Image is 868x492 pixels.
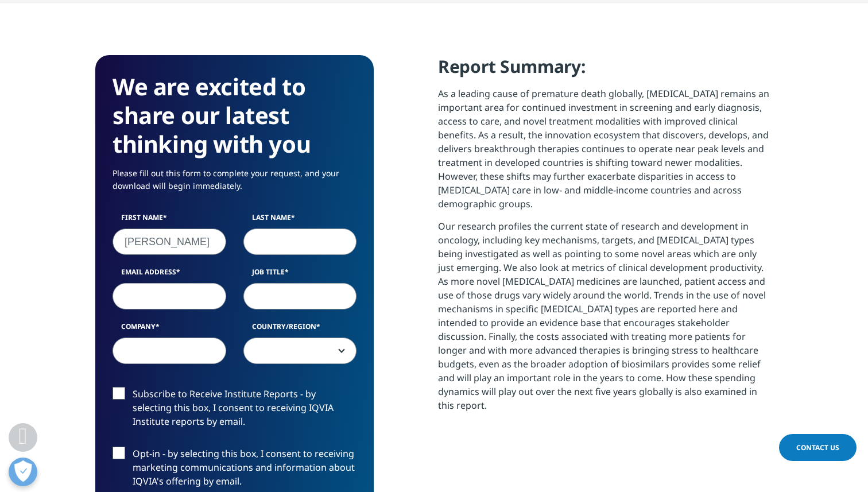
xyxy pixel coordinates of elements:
label: Email Address [113,267,226,283]
label: Subscribe to Receive Institute Reports - by selecting this box, I consent to receiving IQVIA Inst... [113,387,356,435]
label: Last Name [243,212,357,228]
p: Our research profiles the current state of research and development in oncology, including key me... [438,219,773,421]
p: As a leading cause of premature death globally, [MEDICAL_DATA] remains an important area for cont... [438,87,773,219]
label: Country/Region [243,321,357,338]
h3: We are excited to share our latest thinking with you [113,72,356,158]
label: First Name [113,212,226,228]
label: Company [113,321,226,338]
label: Job Title [243,267,357,283]
span: Contact Us [796,443,839,452]
p: Please fill out this form to complete your request, and your download will begin immediately. [113,167,356,201]
button: Open Preferences [9,458,37,486]
a: Contact Us [779,434,857,461]
h4: Report Summary: [438,55,773,87]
